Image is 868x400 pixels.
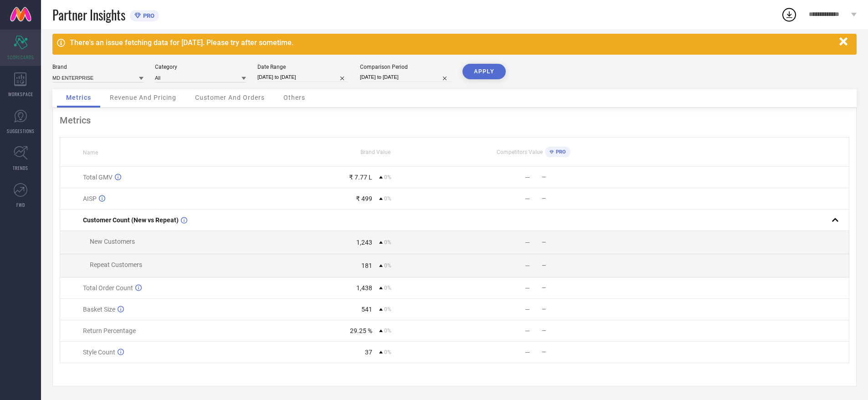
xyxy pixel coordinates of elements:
span: PRO [554,149,566,155]
div: 541 [361,306,372,313]
span: — [542,328,546,334]
span: FWD [16,201,25,208]
div: ₹ 7.77 L [349,174,372,181]
div: — [525,239,530,246]
div: Category [155,64,246,70]
div: 29.25 % [350,327,372,334]
span: 0% [384,195,391,202]
span: Brand Value [360,149,390,155]
div: Brand [52,64,144,70]
input: Select date range [257,72,349,82]
span: SCORECARDS [7,54,34,61]
span: Total Order Count [83,284,133,292]
div: Date Range [257,64,349,70]
div: 181 [361,262,372,269]
div: Metrics [60,115,849,126]
span: — [542,239,546,246]
span: 0% [384,306,391,313]
span: Style Count [83,349,115,356]
span: Total GMV [83,174,113,181]
span: Name [83,149,98,156]
span: Return Percentage [83,327,136,334]
span: — [542,262,546,269]
div: 37 [365,349,372,356]
div: — [525,349,530,356]
span: TRENDS [13,164,28,171]
span: Basket Size [83,306,115,313]
span: 0% [384,262,391,269]
span: 0% [384,174,391,180]
div: — [525,306,530,313]
div: 1,438 [356,284,372,292]
div: There's an issue fetching data for [DATE]. Please try after sometime. [70,38,835,47]
div: — [525,262,530,269]
div: Comparison Period [360,64,451,70]
span: SUGGESTIONS [7,128,35,134]
input: Select comparison period [360,72,451,82]
span: Metrics [66,94,91,101]
span: — [542,285,546,291]
span: Revenue And Pricing [110,94,176,101]
div: — [525,174,530,181]
span: Repeat Customers [90,261,142,268]
span: — [542,195,546,202]
span: Partner Insights [52,5,125,24]
div: — [525,195,530,202]
div: — [525,284,530,292]
div: Open download list [781,6,797,23]
span: 0% [384,239,391,246]
div: 1,243 [356,239,372,246]
div: ₹ 499 [356,195,372,202]
span: Others [283,94,305,101]
span: New Customers [90,238,135,245]
span: Customer And Orders [195,94,265,101]
div: — [525,327,530,334]
span: 0% [384,328,391,334]
span: PRO [141,12,154,19]
span: 0% [384,285,391,291]
span: Competitors Value [497,149,543,155]
button: APPLY [462,64,506,79]
span: — [542,174,546,180]
span: 0% [384,349,391,355]
span: Customer Count (New vs Repeat) [83,216,179,224]
span: AISP [83,195,97,202]
span: WORKSPACE [8,91,33,97]
span: — [542,349,546,355]
span: — [542,306,546,313]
